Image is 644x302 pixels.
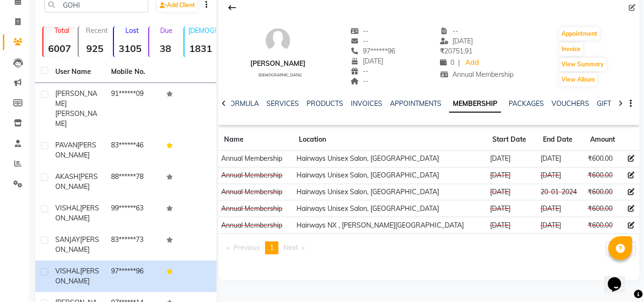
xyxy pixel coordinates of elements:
td: Annual Membership [218,151,293,167]
iframe: chat widget [604,264,634,292]
span: [PERSON_NAME] [55,89,97,108]
a: PACKAGES [509,99,544,108]
td: 20-01-2024 [537,184,584,200]
td: ₹600.00 [584,167,625,184]
span: | [458,58,460,68]
a: FORMULA [226,99,259,108]
th: User Name [50,61,105,83]
td: [DATE] [537,200,584,217]
td: ₹600.00 [584,184,625,200]
span: [DEMOGRAPHIC_DATA] [258,73,302,77]
a: PRODUCTS [307,99,343,108]
td: [DATE] [487,151,537,167]
th: Amount [584,129,625,151]
span: -- [350,77,368,85]
span: -- [440,27,458,35]
td: Annual Membership [218,167,293,184]
button: Appointment [559,27,600,41]
span: 20751.91 [440,47,472,55]
span: Annual Membership [440,70,513,79]
strong: 1831 [184,42,217,54]
span: 1 [270,243,274,252]
p: Due [151,26,182,35]
span: Previous [234,243,260,252]
span: -- [350,67,368,75]
strong: 6007 [43,42,76,54]
span: VISHAL [55,204,80,212]
span: [DATE] [440,37,473,45]
a: INVOICES [351,99,382,108]
span: -- [350,37,368,45]
p: [DEMOGRAPHIC_DATA] [188,26,217,35]
td: [DATE] [537,167,584,184]
td: Hairways Unisex Salon, [GEOGRAPHIC_DATA] [293,151,487,167]
span: AKASH [55,172,79,181]
button: View Summary [559,58,606,71]
td: ₹600.00 [584,217,625,234]
a: SERVICES [266,99,299,108]
span: -- [350,27,368,35]
td: [DATE] [537,151,584,167]
td: [DATE] [537,217,584,234]
td: Hairways Unisex Salon, [GEOGRAPHIC_DATA] [293,184,487,200]
span: [PERSON_NAME] [55,109,97,128]
td: Hairways Unisex Salon, [GEOGRAPHIC_DATA] [293,200,487,217]
strong: 3105 [114,42,146,54]
span: 0 [440,58,454,67]
span: [DATE] [350,57,383,65]
td: [DATE] [487,167,537,184]
nav: Pagination [222,241,310,254]
td: Hairways Unisex Salon, [GEOGRAPHIC_DATA] [293,167,487,184]
th: Mobile No. [105,61,161,83]
a: Add [464,56,480,70]
th: Location [293,129,487,151]
span: SANJAY [55,235,80,244]
button: View Album [559,73,597,86]
td: Annual Membership [218,200,293,217]
td: [DATE] [487,217,537,234]
span: PAVAN [55,141,77,149]
span: VISHAL [55,267,80,275]
td: ₹600.00 [584,200,625,217]
a: VOUCHERS [552,99,589,108]
p: Lost [118,26,146,35]
a: APPOINTMENTS [390,99,441,108]
td: [DATE] [487,200,537,217]
td: ₹600.00 [584,151,625,167]
a: MEMBERSHIP [449,95,501,113]
button: Invoice [559,42,583,56]
p: Recent [82,26,111,35]
th: End Date [537,129,584,151]
span: Next [284,243,298,252]
img: avatar [264,26,292,55]
th: Start Date [487,129,537,151]
strong: 925 [79,42,111,54]
div: [PERSON_NAME] [250,59,306,69]
a: GIFTCARDS [597,99,634,108]
strong: 38 [149,42,182,54]
td: Hairways NX , [PERSON_NAME][GEOGRAPHIC_DATA] [293,217,487,234]
td: Annual Membership [218,217,293,234]
span: ₹ [440,47,444,55]
th: Name [218,129,293,151]
p: Total [47,26,76,35]
td: Annual Membership [218,184,293,200]
td: [DATE] [487,184,537,200]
